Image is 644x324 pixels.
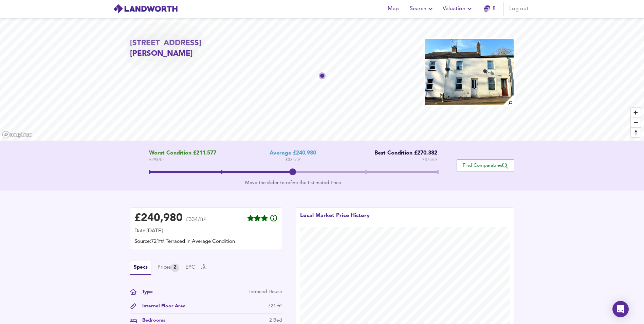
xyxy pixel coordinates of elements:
[149,179,437,186] div: Move the slider to refine the Estimated Price
[410,4,435,14] span: Search
[484,4,496,14] a: 8
[440,2,476,16] button: Valuation
[631,108,641,118] button: Zoom in
[631,118,641,127] button: Zoom out
[268,303,282,310] div: 721 ft²
[134,213,183,223] div: £ 240,980
[137,317,165,324] div: Bedrooms
[385,4,402,14] span: Map
[149,150,216,157] span: Worst Condition £211,577
[249,288,282,295] div: Terraced House
[269,317,282,324] div: 2 Bed
[300,212,370,227] div: Local Market Price History
[137,288,153,295] div: Type
[130,38,253,59] h2: [STREET_ADDRESS][PERSON_NAME]
[457,159,514,172] button: Find Comparables
[407,2,437,16] button: Search
[612,301,629,317] div: Open Intercom Messenger
[443,4,474,14] span: Valuation
[2,131,32,139] a: Mapbox homepage
[422,157,437,163] span: £ 375 / ft²
[113,4,178,14] img: logo
[149,157,216,163] span: £ 293 / ft²
[286,157,300,163] span: £ 334 / ft²
[502,94,514,106] img: search
[130,261,151,275] button: Specs
[171,264,179,272] div: 2
[185,264,195,271] button: EPC
[460,162,511,169] span: Find Comparables
[158,264,179,272] button: Prices2
[383,2,404,16] button: Map
[137,303,186,310] div: Internal Floor Area
[631,118,641,127] span: Zoom out
[158,264,179,272] div: Prices
[424,38,514,106] img: property
[369,150,437,157] div: Best Condition £270,382
[186,217,206,227] span: £334/ft²
[134,228,278,235] div: Date: [DATE]
[134,238,278,246] div: Source: 721ft² Terraced in Average Condition
[631,127,641,137] button: Reset bearing to north
[479,2,501,16] button: 8
[507,2,531,16] button: Log out
[509,4,529,14] span: Log out
[270,150,316,157] div: Average £240,980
